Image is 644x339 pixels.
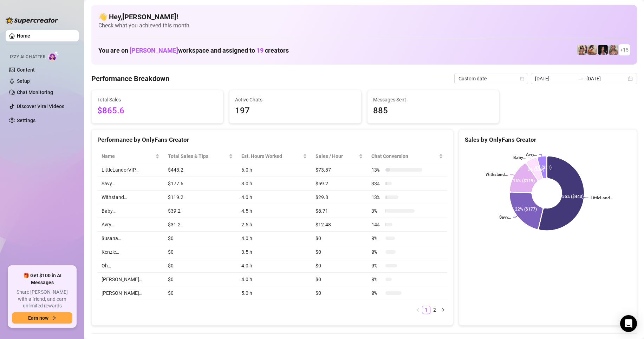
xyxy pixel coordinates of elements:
[587,45,597,55] img: Kayla (@kaylathaylababy)
[98,22,630,29] span: Check what you achieved this month
[102,152,154,160] span: Name
[311,245,367,259] td: $0
[465,135,631,145] div: Sales by OnlyFans Creator
[371,221,383,228] span: 14 %
[97,245,164,259] td: Kenzie…
[620,315,637,332] div: Open Intercom Messenger
[130,47,178,54] span: [PERSON_NAME]
[12,312,72,324] button: Earn nowarrow-right
[373,104,493,118] span: 885
[97,177,164,191] td: Savy…
[164,204,237,218] td: $39.2
[164,177,237,191] td: $177.6
[17,118,35,123] a: Settings
[97,135,447,145] div: Performance by OnlyFans Creator
[97,104,217,118] span: $865.6
[98,47,289,54] h1: You are on workspace and assigned to creators
[235,104,355,118] span: 197
[371,262,383,270] span: 0 %
[311,163,367,177] td: $73.87
[17,104,64,109] a: Discover Viral Videos
[414,306,422,314] button: left
[97,163,164,177] td: LittleLandorVIP…
[371,166,383,174] span: 13 %
[513,155,526,160] text: Baby…
[591,195,613,200] text: LittleLand...
[439,306,447,314] li: Next Page
[97,218,164,232] td: Avry…
[371,180,383,187] span: 33 %
[311,177,367,191] td: $59.2
[164,245,237,259] td: $0
[97,286,164,300] td: [PERSON_NAME]…
[164,149,237,163] th: Total Sales & Tips
[535,75,575,82] input: Start date
[237,177,311,191] td: 3.0 h
[414,306,422,314] li: Previous Page
[97,96,217,104] span: Total Sales
[97,273,164,286] td: [PERSON_NAME]…
[373,96,493,104] span: Messages Sent
[48,51,59,61] img: AI Chatter
[164,163,237,177] td: $443.2
[367,149,447,163] th: Chat Conversion
[371,207,383,215] span: 3 %
[237,232,311,245] td: 4.0 h
[237,245,311,259] td: 3.5 h
[578,76,584,81] span: to
[441,308,445,312] span: right
[311,232,367,245] td: $0
[311,204,367,218] td: $8.71
[237,218,311,232] td: 2.5 h
[164,273,237,286] td: $0
[430,306,439,314] li: 2
[311,286,367,300] td: $0
[97,204,164,218] td: Baby…
[168,152,227,160] span: Total Sales & Tips
[371,234,383,242] span: 0 %
[237,286,311,300] td: 5.0 h
[371,193,383,201] span: 13 %
[609,45,618,55] img: Kenzie (@dmaxkenz)
[311,218,367,232] td: $12.48
[520,77,524,81] span: calendar
[97,232,164,245] td: $usana…
[422,306,430,314] a: 1
[10,54,45,60] span: Izzy AI Chatter
[28,315,48,321] span: Earn now
[371,275,383,283] span: 0 %
[164,232,237,245] td: $0
[91,74,169,84] h4: Performance Breakdown
[499,215,511,220] text: Savy…
[237,191,311,204] td: 4.0 h
[316,152,357,160] span: Sales / Hour
[371,152,437,160] span: Chat Conversion
[12,289,72,310] span: Share [PERSON_NAME] with a friend, and earn unlimited rewards
[164,218,237,232] td: $31.2
[164,259,237,273] td: $0
[237,259,311,273] td: 4.0 h
[98,12,630,22] h4: 👋 Hey, [PERSON_NAME] !
[241,152,301,160] div: Est. Hours Worked
[51,315,56,320] span: arrow-right
[97,149,164,163] th: Name
[17,89,53,95] a: Chat Monitoring
[578,76,584,81] span: swap-right
[164,286,237,300] td: $0
[620,46,629,54] span: + 15
[458,73,524,84] span: Custom date
[97,191,164,204] td: Withstand…
[526,152,537,157] text: Avry…
[311,191,367,204] td: $29.8
[311,259,367,273] td: $0
[586,75,626,82] input: End date
[416,308,420,312] span: left
[12,272,72,286] span: 🎁 Get $100 in AI Messages
[371,248,383,256] span: 0 %
[311,149,367,163] th: Sales / Hour
[237,273,311,286] td: 4.0 h
[371,289,383,297] span: 0 %
[431,306,438,314] a: 2
[422,306,430,314] li: 1
[311,273,367,286] td: $0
